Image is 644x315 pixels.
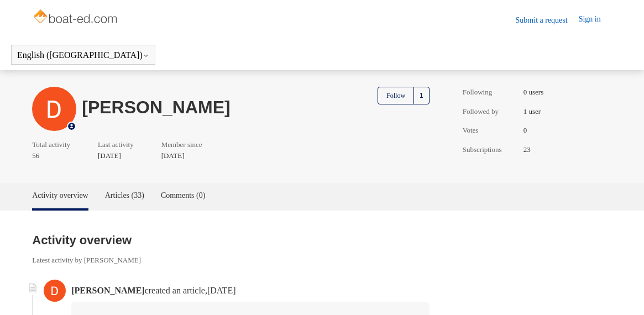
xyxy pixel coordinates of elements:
span: Latest activity by [PERSON_NAME] [32,249,430,266]
span: [PERSON_NAME] [71,286,144,295]
span: Last activity [98,139,134,150]
time: 01/29/2024, 13:26 [207,286,236,295]
span: Followed by [463,106,518,117]
span: 0 users [523,87,543,98]
span: 23 [523,144,531,155]
time: 01/05/2024, 14:59 [161,151,185,160]
span: Member since [161,139,202,150]
button: Follow User [378,87,430,104]
span: Votes [463,125,518,136]
p: created an article, [71,284,430,297]
time: 01/29/2024, 13:26 [98,151,121,160]
img: Boat-Ed Help Center home page [32,7,120,29]
a: Articles (33) [105,183,144,208]
button: English ([GEOGRAPHIC_DATA]) [17,50,149,60]
a: Submit a request [516,14,579,26]
a: Sign in [579,13,612,27]
a: Activity overview [32,183,88,208]
h2: Activity overview [32,231,430,249]
span: Subscriptions [463,144,518,155]
span: 1 user [523,106,541,117]
span: Total activity [32,139,70,150]
a: Comments (0) [161,183,206,208]
span: 56 [32,150,76,161]
span: 0 [523,125,527,136]
h1: [PERSON_NAME] [82,101,372,114]
span: Following [463,87,518,98]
